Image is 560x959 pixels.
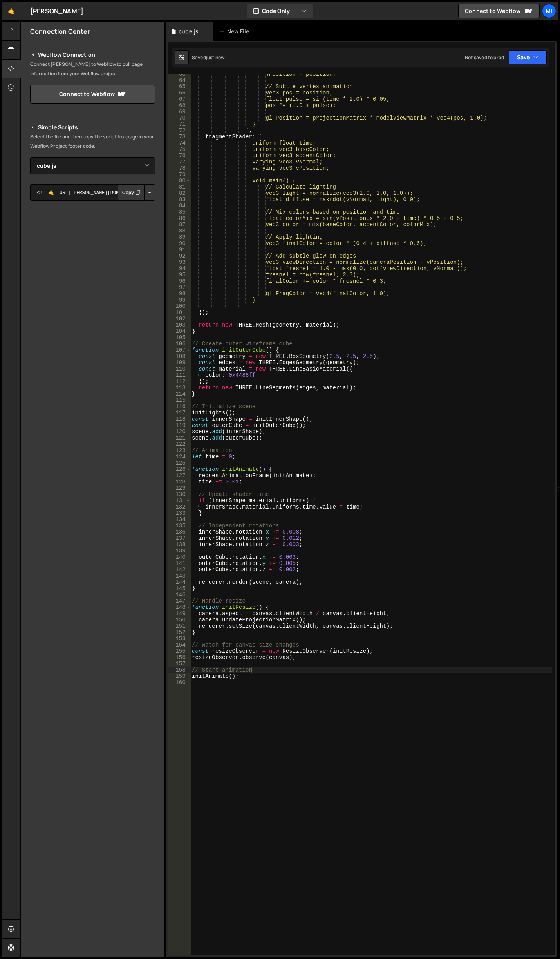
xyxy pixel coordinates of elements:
div: 138 [168,541,191,548]
div: 77 [168,159,191,165]
div: 120 [168,429,191,435]
div: 123 [168,447,191,454]
div: 100 [168,303,191,309]
div: 65 [168,84,191,90]
div: 88 [168,228,191,234]
div: 106 [168,341,191,347]
div: 83 [168,196,191,203]
div: 87 [168,222,191,228]
div: 93 [168,259,191,265]
div: 126 [168,466,191,472]
div: 140 [168,554,191,560]
p: Select the file and then copy the script to a page in your Webflow Project footer code. [30,132,155,151]
div: just now [206,54,224,61]
div: 117 [168,410,191,416]
div: 128 [168,479,191,485]
div: 124 [168,454,191,460]
div: 68 [168,102,191,109]
div: 152 [168,629,191,636]
button: Code Only [247,4,313,18]
div: 109 [168,360,191,366]
div: [PERSON_NAME] [30,6,83,16]
div: 134 [168,516,191,523]
div: 116 [168,403,191,410]
div: 139 [168,548,191,554]
div: 101 [168,309,191,316]
div: 146 [168,592,191,598]
div: 132 [168,504,191,510]
a: Connect to Webflow [458,4,540,18]
div: 73 [168,134,191,140]
div: 78 [168,165,191,171]
div: 72 [168,127,191,134]
a: Connect to Webflow [30,85,155,104]
div: 121 [168,435,191,441]
textarea: <!--🤙 [URL][PERSON_NAME][DOMAIN_NAME]> <script>document.addEventListener("DOMContentLoaded", func... [30,184,155,201]
div: 91 [168,247,191,253]
div: 135 [168,523,191,529]
div: 127 [168,472,191,479]
div: 66 [168,90,191,96]
div: 86 [168,215,191,222]
div: cube.js [179,27,199,35]
p: Connect [PERSON_NAME] to Webflow to pull page information from your Webflow project [30,60,155,78]
div: 89 [168,234,191,240]
div: New File [219,27,252,35]
div: 122 [168,441,191,447]
div: 129 [168,485,191,491]
div: 144 [168,579,191,585]
div: 137 [168,535,191,541]
div: 79 [168,171,191,178]
div: 156 [168,654,191,661]
div: Saved [192,54,224,61]
div: 84 [168,203,191,209]
div: 136 [168,529,191,535]
div: 114 [168,391,191,397]
div: 69 [168,109,191,115]
div: 115 [168,397,191,403]
div: 67 [168,96,191,102]
div: 158 [168,667,191,673]
div: 130 [168,491,191,498]
div: 94 [168,265,191,272]
div: 125 [168,460,191,466]
div: 96 [168,278,191,284]
div: 85 [168,209,191,215]
a: 🤙 [2,2,21,20]
div: 70 [168,115,191,121]
div: 148 [168,604,191,610]
div: 157 [168,661,191,667]
div: 108 [168,353,191,360]
div: 75 [168,146,191,153]
a: Mi [542,4,556,18]
div: 143 [168,573,191,579]
div: 110 [168,366,191,372]
div: 151 [168,623,191,629]
div: 119 [168,422,191,429]
div: 149 [168,610,191,617]
h2: Simple Scripts [30,123,155,132]
div: 111 [168,372,191,378]
iframe: YouTube video player [30,214,156,284]
button: Save [509,50,547,64]
button: Copy [118,184,145,201]
div: 159 [168,673,191,679]
div: 63 [168,71,191,77]
div: 105 [168,334,191,341]
div: 147 [168,598,191,604]
div: 145 [168,585,191,592]
div: Button group with nested dropdown [118,184,155,201]
div: 71 [168,121,191,127]
div: 98 [168,291,191,297]
div: 150 [168,617,191,623]
div: Not saved to prod [465,54,504,61]
div: 153 [168,636,191,642]
div: 104 [168,328,191,334]
div: 76 [168,153,191,159]
div: 102 [168,316,191,322]
div: 103 [168,322,191,328]
div: 64 [168,77,191,84]
div: 97 [168,284,191,291]
div: 118 [168,416,191,422]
